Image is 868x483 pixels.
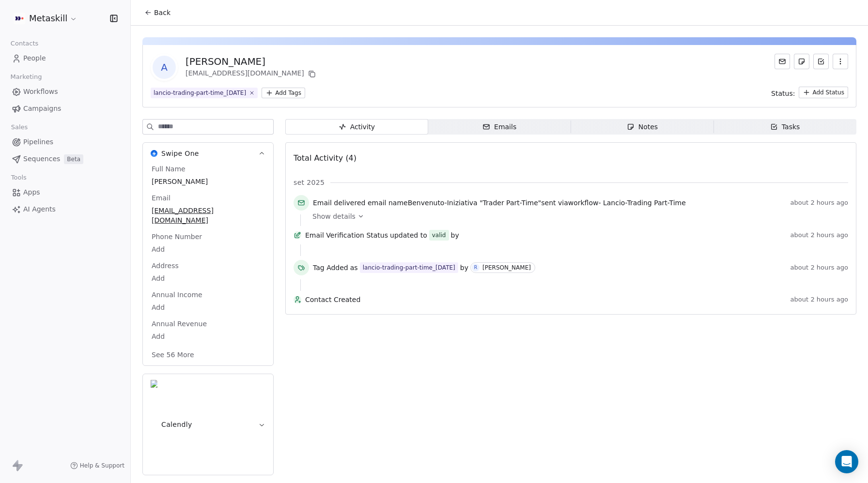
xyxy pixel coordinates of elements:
span: Swipe One [161,149,199,158]
div: Open Intercom Messenger [835,450,858,473]
div: Tasks [770,122,800,132]
span: Email delivered [313,199,365,207]
a: Campaigns [8,101,123,117]
span: Metaskill [29,12,67,25]
span: Status: [771,89,795,98]
button: CalendlyCalendly [143,374,273,475]
span: Tag Added [313,263,348,272]
span: Campaigns [23,104,61,114]
span: about 2 hours ago [790,231,848,239]
a: People [8,50,123,66]
span: Tools [7,170,31,185]
div: [EMAIL_ADDRESS][DOMAIN_NAME] [186,68,318,80]
span: by [460,263,468,272]
a: Pipelines [8,134,123,150]
span: People [23,53,46,63]
span: Add [152,332,264,341]
span: Show details [312,211,356,221]
span: Sales [7,120,32,135]
div: [PERSON_NAME] [186,55,318,68]
a: Help & Support [70,462,124,469]
span: Add [152,244,264,254]
span: Apps [23,187,40,197]
span: Contacts [6,36,43,51]
span: a [153,56,176,79]
a: Workflows [8,84,123,100]
div: valid [432,230,446,240]
span: Help & Support [80,462,124,469]
span: Calendly [161,420,192,429]
img: Calendly [151,380,157,469]
span: Email Verification Status [305,230,388,240]
button: Add Tags [262,88,305,98]
span: about 2 hours ago [790,199,848,207]
div: R [474,264,478,272]
button: Back [139,4,176,21]
div: Emails [482,122,516,132]
span: by [451,230,459,240]
span: Workflows [23,87,58,97]
span: Marketing [6,70,46,84]
span: AI Agents [23,204,56,214]
span: Annual Revenue [150,319,209,329]
span: Contact Created [305,295,787,304]
span: Annual Income [150,290,204,300]
div: Swipe OneSwipe One [143,164,273,365]
span: about 2 hours ago [790,264,848,272]
a: Show details [312,211,841,221]
button: Add Status [799,87,848,98]
div: lancio-trading-part-time_[DATE] [363,263,455,272]
button: Metaskill [12,10,79,27]
span: Address [150,261,181,271]
img: Swipe One [151,150,157,157]
span: email name sent via workflow - [313,198,686,208]
span: about 2 hours ago [790,296,848,303]
span: Beta [64,154,83,164]
span: [EMAIL_ADDRESS][DOMAIN_NAME] [152,206,264,225]
span: Back [154,8,170,17]
span: Email [150,193,172,203]
span: as [350,263,358,272]
a: Apps [8,184,123,200]
a: SequencesBeta [8,151,123,167]
span: Pipelines [23,137,53,147]
span: Benvenuto-Iniziativa "Trader Part-Time" [408,199,542,207]
button: Swipe OneSwipe One [143,143,273,164]
span: Full Name [150,164,187,174]
span: Sequences [23,154,60,164]
span: Add [152,302,264,312]
span: updated to [390,230,427,240]
span: Total Activity (4) [294,153,356,163]
img: AVATAR%20METASKILL%20-%20Colori%20Positivo.png [14,13,25,24]
button: See 56 More [146,346,200,363]
span: Phone Number [150,232,204,241]
div: Notes [627,122,658,132]
div: [PERSON_NAME] [482,264,531,271]
a: AI Agents [8,201,123,217]
div: lancio-trading-part-time_[DATE] [154,89,246,97]
span: Add [152,273,264,283]
span: Lancio-Trading Part-Time [603,199,686,207]
span: set 2025 [294,178,325,187]
span: [PERSON_NAME] [152,177,264,186]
